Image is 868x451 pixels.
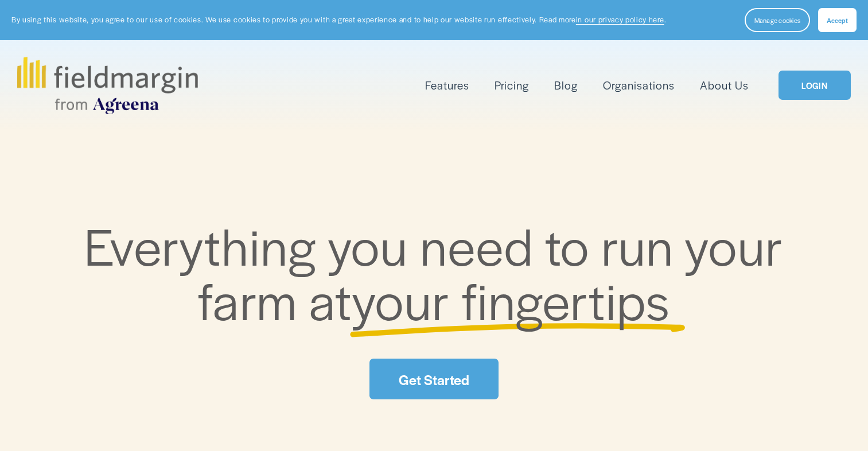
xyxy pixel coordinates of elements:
span: Everything you need to run your farm at [84,209,795,336]
button: Accept [818,8,857,32]
a: Organisations [603,76,675,95]
a: Pricing [495,76,529,95]
span: Features [425,77,469,94]
a: Blog [554,76,578,95]
a: About Us [700,76,749,95]
a: folder dropdown [425,76,469,95]
button: Manage cookies [745,8,810,32]
p: By using this website, you agree to our use of cookies. We use cookies to provide you with a grea... [11,14,666,25]
img: fieldmargin.com [17,57,197,114]
span: Manage cookies [754,15,800,25]
a: LOGIN [779,71,851,100]
span: your fingertips [352,263,670,335]
a: Get Started [369,359,498,399]
a: in our privacy policy here [576,14,664,25]
span: Accept [827,15,848,25]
